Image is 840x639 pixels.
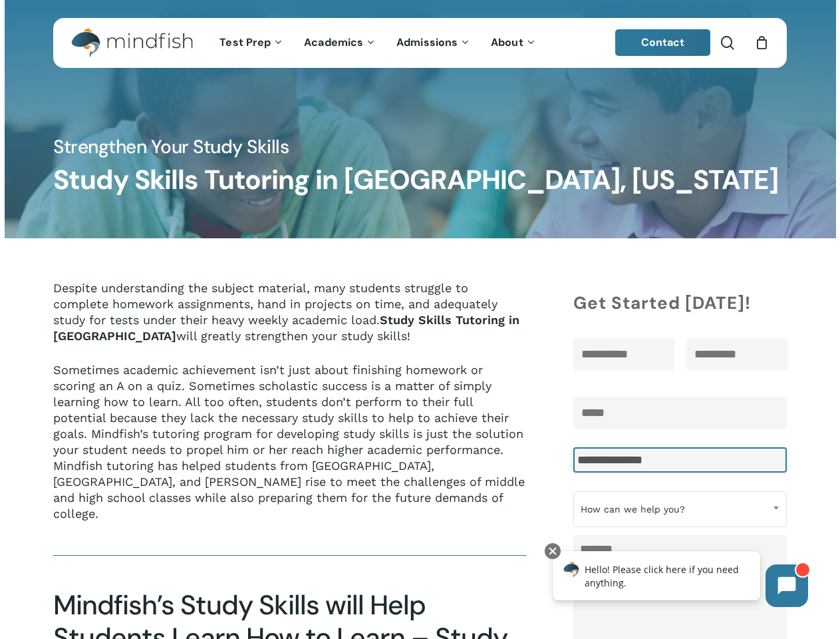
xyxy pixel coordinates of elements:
[573,291,787,315] h4: Get Started [DATE]!
[210,37,294,49] a: Test Prep
[53,313,519,343] strong: Study Skills Tutoring in [GEOGRAPHIC_DATA]
[573,491,787,527] span: How can we help you?
[53,18,787,68] header: Main Menu
[615,29,711,56] a: Contact
[641,35,685,49] span: Contact
[304,35,363,49] span: Academics
[386,37,481,49] a: Admissions
[396,35,458,49] span: Admissions
[219,35,271,49] span: Test Prep
[574,495,786,523] span: How can we help you?
[53,164,787,196] h1: Study Skills Tutoring in [GEOGRAPHIC_DATA], [US_STATE]
[210,18,546,68] nav: Main Menu
[539,540,821,620] iframe: Chatbot
[294,37,386,49] a: Academics
[53,362,527,522] p: Sometimes academic achievement isn’t just about finishing homework or scoring an A on a quiz. Som...
[754,35,769,50] a: Cart
[481,37,547,49] a: About
[53,135,787,159] h4: Strengthen Your Study Skills
[53,280,527,362] p: Despite understanding the subject material, many students struggle to complete homework assignmen...
[491,35,523,49] span: About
